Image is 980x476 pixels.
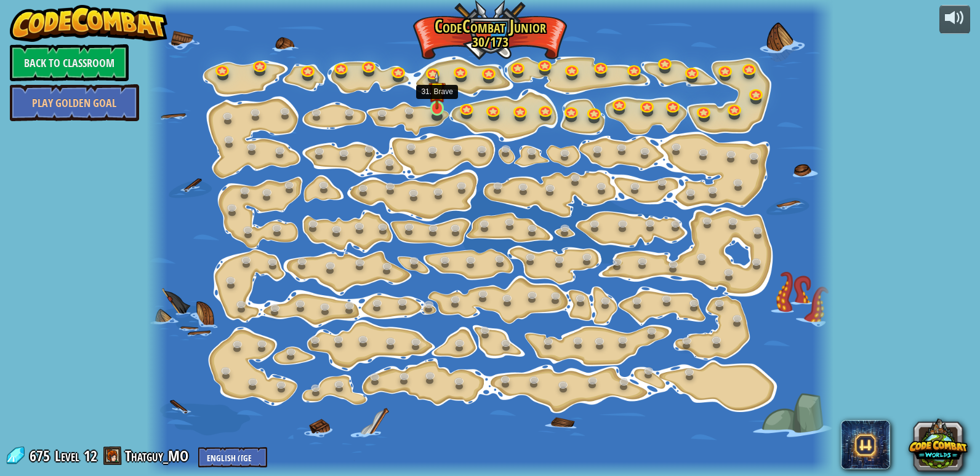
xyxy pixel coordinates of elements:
span: 675 [30,446,54,466]
a: Back to Classroom [10,44,129,81]
a: Thatguy_MO [125,446,192,466]
a: Play Golden Goal [10,84,139,121]
span: Level [55,446,79,466]
button: Adjust volume [939,5,970,34]
img: CodeCombat - Learn how to code by playing a game [10,5,167,42]
img: level-banner-started.png [428,71,446,110]
span: 12 [84,446,97,466]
